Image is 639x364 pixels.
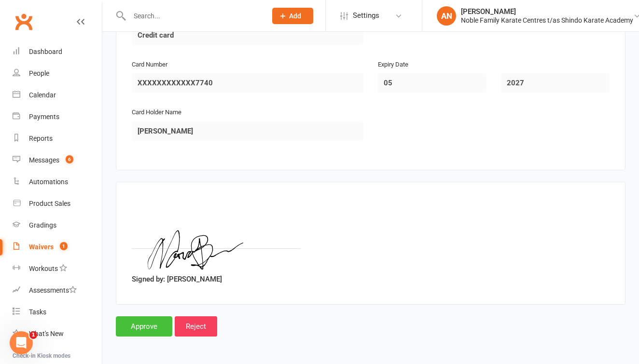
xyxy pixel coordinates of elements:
[13,236,102,258] a: Waivers 1
[10,331,33,354] iframe: Intercom live chat
[175,316,217,337] input: Reject
[29,48,62,55] div: Dashboard
[29,308,46,316] div: Tasks
[29,243,54,251] div: Waivers
[13,149,102,171] a: Messages 6
[289,12,301,20] span: Add
[29,156,59,164] div: Messages
[132,273,222,285] label: Signed by: [PERSON_NAME]
[461,16,633,25] div: Noble Family Karate Centres t/as Shindo Karate Academy
[13,128,102,149] a: Reports
[29,135,53,142] div: Reports
[13,193,102,215] a: Product Sales
[13,171,102,193] a: Automations
[437,6,456,26] div: AN
[29,330,64,337] div: What's New
[13,106,102,128] a: Payments
[13,84,102,106] a: Calendar
[272,8,313,24] button: Add
[29,265,58,272] div: Workouts
[29,113,59,121] div: Payments
[13,301,102,323] a: Tasks
[60,242,68,250] span: 1
[13,215,102,236] a: Gradings
[13,258,102,280] a: Workouts
[29,286,77,294] div: Assessments
[13,280,102,301] a: Assessments
[132,60,167,70] label: Card Number
[132,198,301,270] img: image1755065801.png
[13,323,102,345] a: What's New
[13,63,102,84] a: People
[29,91,56,99] div: Calendar
[116,316,172,337] input: Approve
[29,200,70,207] div: Product Sales
[13,41,102,63] a: Dashboard
[12,10,36,34] a: Clubworx
[29,331,37,339] span: 1
[29,69,49,77] div: People
[378,60,408,70] label: Expiry Date
[66,155,73,163] span: 6
[29,221,56,229] div: Gradings
[353,5,379,27] span: Settings
[132,108,181,118] label: Card Holder Name
[461,7,633,16] div: [PERSON_NAME]
[126,9,260,23] input: Search...
[29,178,68,186] div: Automations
